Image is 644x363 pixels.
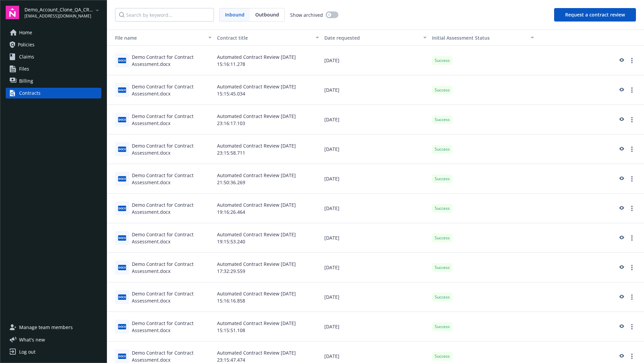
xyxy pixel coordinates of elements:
[6,39,101,50] a: Policies
[214,282,322,312] div: Automated Contract Review [DATE] 15:16:16.858
[118,147,126,152] span: docx
[214,164,322,194] div: Automated Contract Review [DATE] 21:50:36.269
[132,142,212,156] div: Demo Contract for Contract Assessment.docx
[118,265,126,270] span: docx
[132,320,212,334] div: Demo Contract for Contract Assessment.docx
[6,64,101,74] a: Files
[220,8,250,21] span: Inbound
[214,312,322,341] div: Automated Contract Review [DATE] 15:15:51.108
[322,223,429,253] div: [DATE]
[628,323,636,331] a: more
[432,35,490,41] span: Initial Assessment Status
[6,51,101,62] a: Claims
[628,204,636,212] a: more
[19,27,32,38] span: Home
[617,86,625,94] a: preview
[110,34,204,41] div: File name
[214,194,322,223] div: Automated Contract Review [DATE] 19:16:26.464
[132,83,212,97] div: Demo Contract for Contract Assessment.docx
[617,204,625,212] a: preview
[628,145,636,153] a: more
[617,264,625,272] a: preview
[322,75,429,105] div: [DATE]
[435,205,450,211] span: Success
[617,293,625,301] a: preview
[19,336,45,343] span: What ' s new
[214,30,322,46] button: Contract title
[19,322,73,333] span: Manage team members
[628,234,636,242] a: more
[214,253,322,282] div: Automated Contract Review [DATE] 17:32:29.559
[617,234,625,242] a: preview
[118,58,126,63] span: docx
[110,34,204,41] div: Toggle SortBy
[214,223,322,253] div: Automated Contract Review [DATE] 19:15:53.240
[322,312,429,341] div: [DATE]
[628,293,636,301] a: more
[132,53,212,68] div: Demo Contract for Contract Assessment.docx
[19,347,36,357] div: Log out
[322,253,429,282] div: [DATE]
[435,87,450,93] span: Success
[132,172,212,186] div: Demo Contract for Contract Assessment.docx
[617,145,625,153] a: preview
[19,64,29,74] span: Files
[617,323,625,331] a: preview
[115,8,214,22] input: Search by keyword...
[118,294,126,299] span: docx
[322,46,429,75] div: [DATE]
[217,34,312,41] div: Contract title
[435,294,450,300] span: Success
[435,353,450,359] span: Success
[628,86,636,94] a: more
[118,206,126,211] span: docx
[250,8,284,21] span: Outbound
[290,11,323,18] span: Show archived
[132,260,212,275] div: Demo Contract for Contract Assessment.docx
[24,6,93,13] span: Demo_Account_Clone_QA_CR_Tests_Demo
[118,117,126,122] span: docx
[617,56,625,65] a: preview
[118,87,126,92] span: docx
[225,11,245,18] span: Inbound
[324,34,419,41] div: Date requested
[628,352,636,360] a: more
[19,76,33,86] span: Billing
[554,8,636,22] button: Request a contract review
[6,322,101,333] a: Manage team members
[214,105,322,134] div: Automated Contract Review [DATE] 23:16:17.103
[322,194,429,223] div: [DATE]
[132,290,212,304] div: Demo Contract for Contract Assessment.docx
[19,88,41,98] div: Contracts
[628,264,636,272] a: more
[24,6,101,19] button: Demo_Account_Clone_QA_CR_Tests_Demo[EMAIL_ADDRESS][DOMAIN_NAME]arrowDropDown
[628,175,636,183] a: more
[132,113,212,127] div: Demo Contract for Contract Assessment.docx
[435,117,450,123] span: Success
[435,265,450,271] span: Success
[435,146,450,152] span: Success
[118,235,126,240] span: docx
[322,134,429,164] div: [DATE]
[628,56,636,65] a: more
[435,324,450,330] span: Success
[118,324,126,329] span: docx
[6,27,101,38] a: Home
[617,175,625,183] a: preview
[118,176,126,181] span: docx
[6,6,19,19] img: navigator-logo.svg
[432,34,527,41] div: Toggle SortBy
[322,30,429,46] button: Date requested
[255,11,279,18] span: Outbound
[6,76,101,86] a: Billing
[617,116,625,124] a: preview
[322,282,429,312] div: [DATE]
[93,6,101,14] a: arrowDropDown
[435,235,450,241] span: Success
[435,57,450,64] span: Success
[214,134,322,164] div: Automated Contract Review [DATE] 23:15:58.711
[132,231,212,245] div: Demo Contract for Contract Assessment.docx
[132,201,212,215] div: Demo Contract for Contract Assessment.docx
[18,39,35,50] span: Policies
